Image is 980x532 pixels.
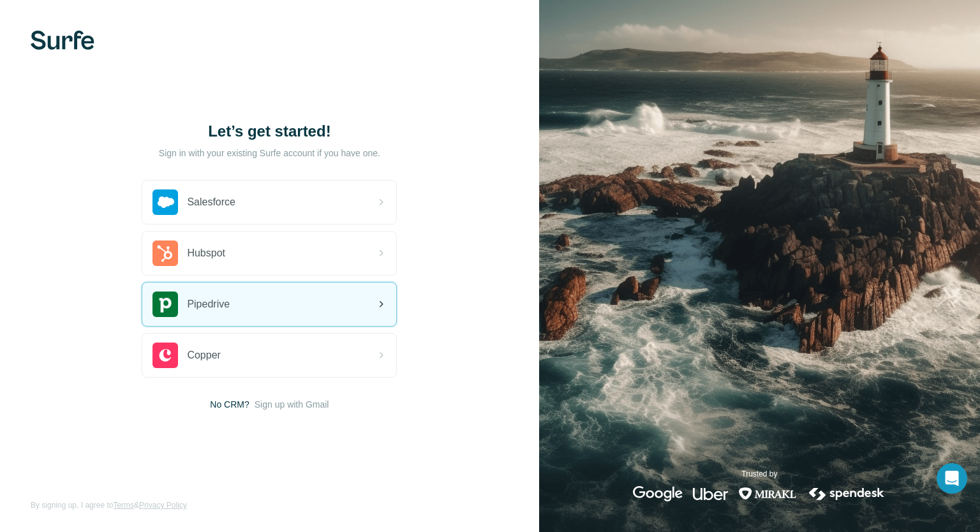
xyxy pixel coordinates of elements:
[152,343,178,368] img: copper's logo
[937,463,967,494] div: Open Intercom Messenger
[187,246,225,261] span: Hubspot
[738,486,797,501] img: mirakl's logo
[152,240,178,266] img: hubspot's logo
[31,499,187,511] span: By signing up, I agree to &
[741,468,777,480] p: Trusted by
[187,297,230,312] span: Pipedrive
[633,486,683,501] img: google's logo
[152,189,178,215] img: salesforce's logo
[152,292,178,317] img: pipedrive's logo
[693,486,728,501] img: uber's logo
[210,398,249,411] span: No CRM?
[255,398,329,411] button: Sign up with Gmail
[113,501,134,510] a: Terms
[807,486,886,501] img: spendesk's logo
[187,348,220,363] span: Copper
[142,121,397,142] h1: Let’s get started!
[187,195,235,210] span: Salesforce
[159,147,380,159] p: Sign in with your existing Surfe account if you have one.
[139,501,187,510] a: Privacy Policy
[31,31,94,50] img: Surfe's logo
